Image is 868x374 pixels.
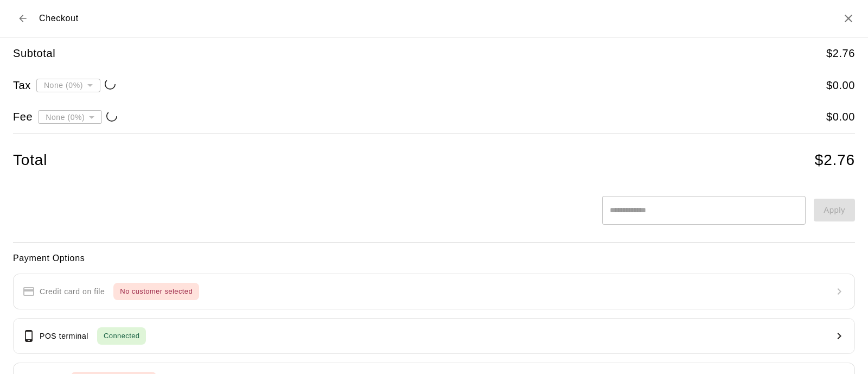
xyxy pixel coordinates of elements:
button: Back to cart [13,9,33,28]
span: Connected [97,330,146,343]
div: None (0%) [36,75,100,95]
button: Close [842,12,855,25]
p: POS terminal [40,331,88,342]
h4: $ 2.76 [815,151,855,170]
h5: $ 0.00 [826,78,855,93]
h5: $ 2.76 [826,46,855,61]
h5: Tax [13,78,31,93]
h5: Fee [13,110,33,124]
h5: $ 0.00 [826,110,855,124]
h4: Total [13,151,47,170]
button: POS terminalConnected [13,318,855,354]
div: Checkout [13,9,79,28]
div: None (0%) [38,107,102,127]
h5: Subtotal [13,46,55,61]
h6: Payment Options [13,251,855,265]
